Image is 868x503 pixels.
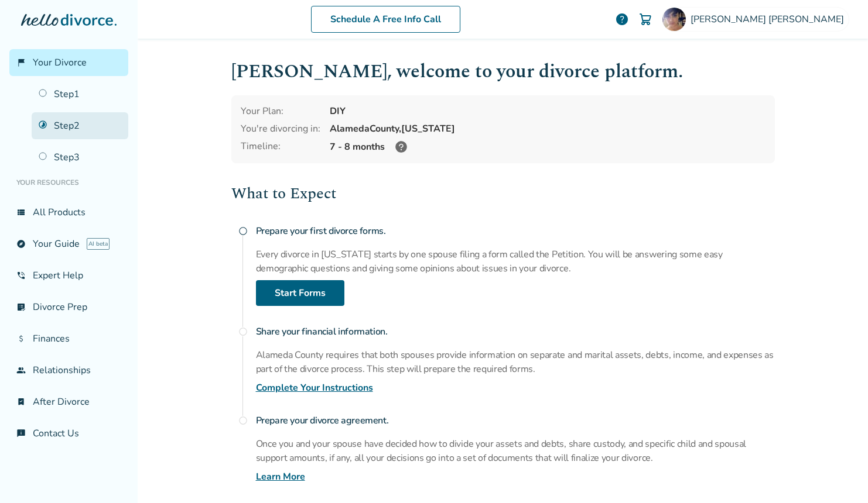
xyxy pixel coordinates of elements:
a: Step2 [32,112,128,139]
a: Start Forms [256,280,344,306]
span: bookmark_check [16,397,26,406]
li: Your Resources [9,171,128,194]
div: Your Plan: [241,105,320,118]
img: Christine Rath [662,8,686,31]
p: Alameda County requires that both spouses provide information on separate and marital assets, deb... [256,348,775,376]
div: You're divorcing in: [241,122,320,135]
span: [PERSON_NAME] [PERSON_NAME] [691,13,849,26]
span: group [16,366,26,375]
a: help [615,12,629,26]
a: phone_in_talkExpert Help [9,262,128,289]
a: attach_moneyFinances [9,325,128,352]
h4: Share your financial information. [256,320,775,343]
a: flag_2Your Divorce [9,49,128,76]
span: radio_button_unchecked [238,327,248,336]
span: view_list [16,208,26,217]
div: DIY [330,105,766,118]
span: radio_button_unchecked [238,226,248,236]
a: Schedule A Free Info Call [311,6,460,33]
a: Complete Your Instructions [256,381,373,395]
span: radio_button_unchecked [238,416,248,425]
a: exploreYour GuideAI beta [9,230,128,257]
div: 7 - 8 months [330,140,766,154]
a: chat_infoContact Us [9,420,128,447]
h4: Prepare your first divorce forms. [256,219,775,243]
span: list_alt_check [16,302,26,312]
span: flag_2 [16,58,26,67]
a: list_alt_checkDivorce Prep [9,294,128,321]
span: phone_in_talk [16,271,26,280]
h4: Prepare your divorce agreement. [256,409,775,432]
span: AI beta [87,238,110,250]
p: Every divorce in [US_STATE] starts by one spouse filing a form called the Petition. You will be a... [256,247,775,275]
a: groupRelationships [9,357,128,384]
a: Learn More [256,470,305,484]
a: Step3 [32,144,128,171]
span: attach_money [16,334,26,343]
iframe: Chat Widget [809,447,868,503]
span: Your Divorce [33,56,87,69]
a: bookmark_checkAfter Divorce [9,388,128,415]
a: view_listAll Products [9,199,128,226]
p: Once you and your spouse have decided how to divide your assets and debts, share custody, and spe... [256,437,775,465]
span: chat_info [16,429,26,438]
a: Step1 [32,81,128,108]
img: Cart [638,12,652,26]
span: explore [16,239,26,249]
h2: What to Expect [231,182,775,205]
div: Timeline: [241,140,320,154]
h1: [PERSON_NAME] , welcome to your divorce platform. [231,57,775,86]
div: Alameda County, [US_STATE] [330,122,766,135]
